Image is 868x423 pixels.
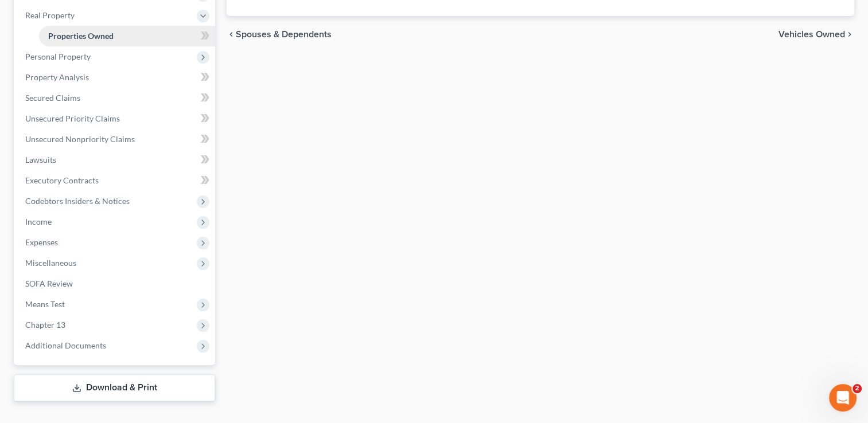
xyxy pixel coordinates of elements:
[16,108,215,129] a: Unsecured Priority Claims
[853,384,862,393] span: 2
[236,30,332,39] span: Spouses & Dependents
[829,384,857,412] iframe: Intercom live chat
[25,10,75,20] span: Real Property
[25,134,135,144] span: Unsecured Nonpriority Claims
[16,67,215,88] a: Property Analysis
[25,196,130,206] span: Codebtors Insiders & Notices
[39,26,215,46] a: Properties Owned
[25,320,65,330] span: Chapter 13
[48,31,114,41] span: Properties Owned
[779,30,845,39] span: Vehicles Owned
[16,273,215,294] a: SOFA Review
[25,93,80,103] span: Secured Claims
[25,258,76,268] span: Miscellaneous
[25,175,99,185] span: Executory Contracts
[25,279,73,288] span: SOFA Review
[25,217,52,226] span: Income
[16,170,215,191] a: Executory Contracts
[25,155,56,164] span: Lawsuits
[227,30,236,39] i: chevron_left
[16,88,215,108] a: Secured Claims
[25,340,106,350] span: Additional Documents
[14,374,215,401] a: Download & Print
[25,113,120,123] span: Unsecured Priority Claims
[845,30,854,39] i: chevron_right
[227,30,332,39] button: chevron_left Spouses & Dependents
[25,72,89,82] span: Property Analysis
[25,237,58,247] span: Expenses
[25,52,91,61] span: Personal Property
[25,299,65,309] span: Means Test
[779,30,854,39] button: Vehicles Owned chevron_right
[16,129,215,150] a: Unsecured Nonpriority Claims
[16,150,215,170] a: Lawsuits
